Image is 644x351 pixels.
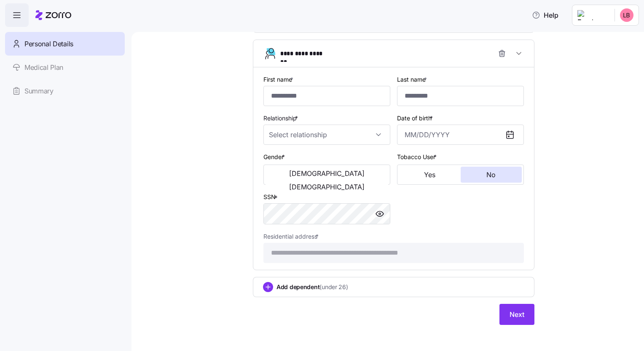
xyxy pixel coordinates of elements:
[263,75,295,84] label: First name
[7,152,162,286] div: Fin says…
[148,3,163,19] div: Close
[7,152,162,285] div: That's perfectly fine - you can still report your existing plan even without household members to...
[7,118,162,152] div: Lucas says…
[41,11,105,19] p: The team can also help
[577,10,608,20] img: Employer logo
[138,183,145,189] a: Source reference 10333226:
[397,75,429,84] label: Last name
[263,152,287,162] label: Gender
[132,3,148,19] button: Home
[119,43,126,50] a: Source reference 10333133:
[486,171,496,178] span: No
[397,114,435,123] label: Date of birth
[13,247,155,280] div: Once you check that box, you'll be taken to the self-reporting screen where you can upload docume...
[5,32,125,56] a: Personal Details
[24,5,38,18] img: Profile image for Fin
[263,125,390,145] input: Select relationship
[499,304,534,325] button: Next
[5,56,125,79] a: Medical Plan
[40,276,47,282] button: Upload attachment
[7,93,113,112] div: Did that answer your question?
[73,236,80,243] a: Source reference 10416630:
[276,283,348,291] span: Add dependent
[13,54,155,87] div: If you're still not seeing this option, make sure you've completed the household member informati...
[525,7,565,24] button: Help
[5,3,21,19] button: go back
[397,125,524,145] input: MM/DD/YYYY
[13,276,20,282] button: Emoji picker
[424,171,435,178] span: Yes
[397,152,438,162] label: Tobacco User
[263,232,320,241] label: Residential address
[5,79,125,103] a: Summary
[7,93,162,118] div: Fin says…
[620,8,633,22] img: dc6d401a0d049ff48e21ca3746d05104
[13,98,106,106] div: Did that answer your question?
[145,272,158,286] button: Send a message…
[27,276,33,282] button: Gif picker
[263,282,273,292] svg: add icon
[510,309,524,319] span: Next
[532,10,558,20] span: Help
[24,39,73,49] span: Personal Details
[13,194,155,243] div: The option to report an existing plan should appear after you complete the personal details secti...
[289,170,365,177] span: [DEMOGRAPHIC_DATA]
[30,118,162,145] div: I do not have a household member to add
[263,192,279,202] label: SSN
[13,157,155,189] div: That's perfectly fine - you can still report your existing plan even without household members to...
[13,9,155,50] div: Once you check that box, the next screen will be the self-reporting screen instead of the regular...
[37,123,155,140] div: I do not have a household member to add
[289,183,365,190] span: [DEMOGRAPHIC_DATA]
[319,283,348,291] span: (under 26)
[41,4,51,11] h1: Fin
[7,258,161,272] textarea: Message…
[263,114,300,123] label: Relationship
